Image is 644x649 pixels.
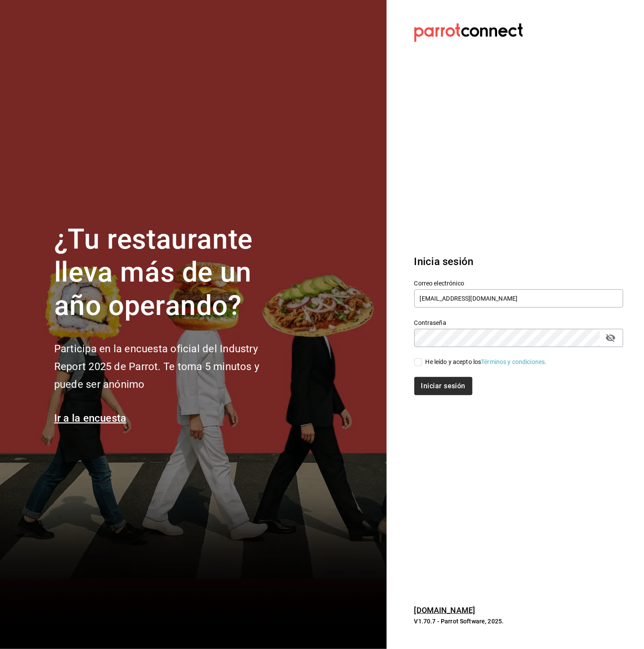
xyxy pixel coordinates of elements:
[481,358,546,365] a: Términos y condiciones.
[414,289,624,308] input: Ingresa tu correo electrónico
[54,340,288,393] h2: Participa en la encuesta oficial del Industry Report 2025 de Parrot. Te toma 5 minutos y puede se...
[414,606,475,615] a: [DOMAIN_NAME]
[414,320,624,326] label: Contraseña
[414,280,624,286] label: Correo electrónico
[414,254,623,269] h3: Inicia sesión
[54,412,127,424] a: Ir a la encuesta
[603,331,618,345] button: passwordField
[414,617,623,626] p: V1.70.7 - Parrot Software, 2025.
[426,357,547,367] div: He leído y acepto los
[54,223,288,323] h1: ¿Tu restaurante lleva más de un año operando?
